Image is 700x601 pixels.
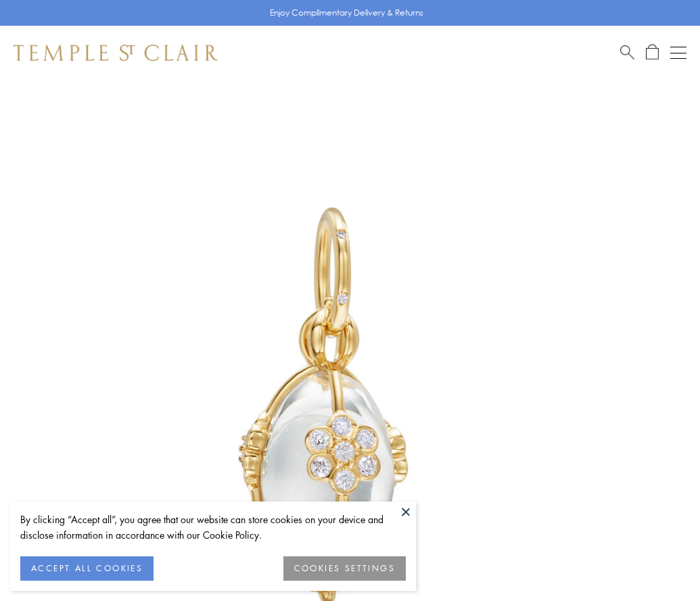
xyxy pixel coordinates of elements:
[620,44,634,61] a: Search
[646,44,659,61] a: Open Shopping Bag
[20,556,154,581] button: ACCEPT ALL COOKIES
[283,556,406,581] button: COOKIES SETTINGS
[20,512,406,543] div: By clicking “Accept all”, you agree that our website can store cookies on your device and disclos...
[270,6,423,20] p: Enjoy Complimentary Delivery & Returns
[670,45,686,61] button: Open navigation
[14,45,218,61] img: Temple St. Clair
